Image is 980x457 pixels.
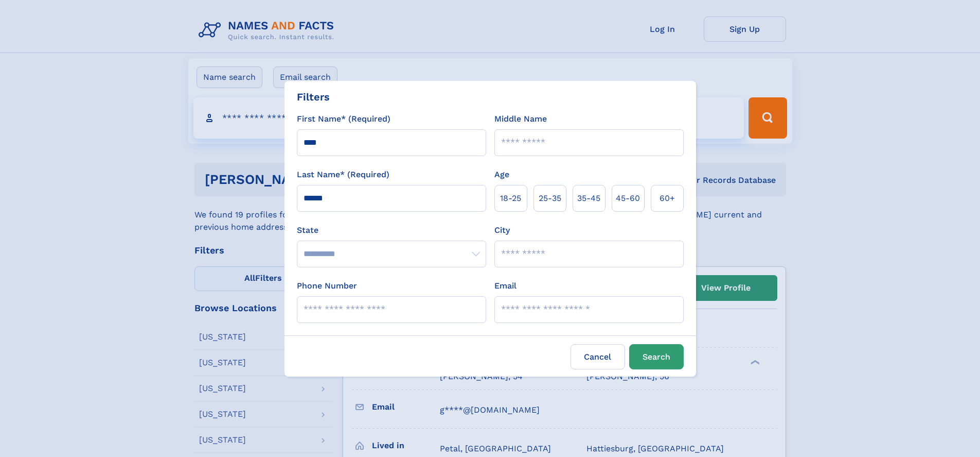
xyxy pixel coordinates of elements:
[629,344,684,369] button: Search
[500,192,521,205] span: 18‑25
[297,168,389,181] label: Last Name* (Required)
[297,89,330,105] div: Filters
[577,192,600,205] span: 35‑45
[297,113,390,125] label: First Name* (Required)
[539,192,561,205] span: 25‑35
[297,224,486,236] label: State
[494,168,509,181] label: Age
[494,224,510,236] label: City
[494,113,547,125] label: Middle Name
[616,192,640,205] span: 45‑60
[571,344,625,369] label: Cancel
[297,280,357,292] label: Phone Number
[494,280,516,292] label: Email
[660,192,675,205] span: 60+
